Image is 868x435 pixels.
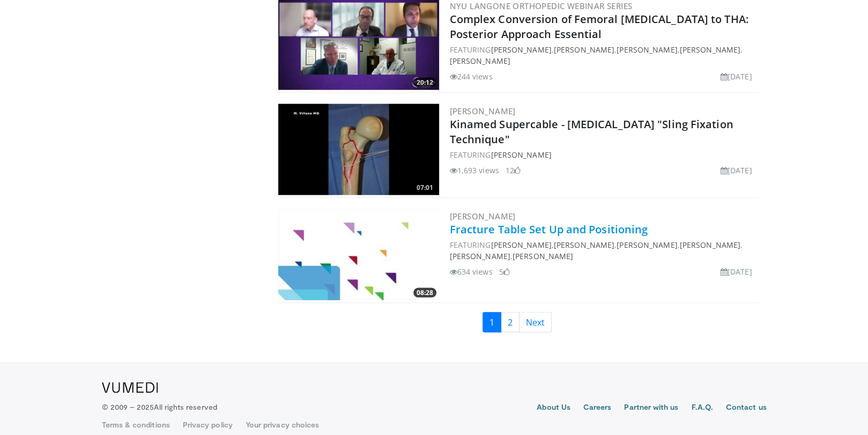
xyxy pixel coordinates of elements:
li: [DATE] [721,71,752,82]
span: 20:12 [413,78,436,87]
a: About Us [537,402,570,415]
img: VuMedi Logo [102,382,158,393]
li: 5 [499,266,510,277]
a: [PERSON_NAME] [617,240,677,250]
li: 244 views [450,71,493,82]
a: Terms & conditions [102,419,170,430]
a: [PERSON_NAME] [450,211,516,222]
a: 08:28 [278,209,439,300]
a: [PERSON_NAME] [680,45,740,55]
img: 525304f0-1990-47eb-9173-53d1083e97ee.300x170_q85_crop-smart_upscale.jpg [278,104,439,195]
a: Privacy policy [183,419,233,430]
a: [PERSON_NAME] [491,45,551,55]
a: Contact us [726,402,767,415]
div: FEATURING , , , , [450,44,756,67]
a: [PERSON_NAME] [450,106,516,116]
div: FEATURING , , , , , [450,239,756,262]
li: [DATE] [721,165,752,176]
span: 07:01 [413,183,436,193]
span: 08:28 [413,288,436,298]
a: Fracture Table Set Up and Positioning [450,222,648,237]
a: [PERSON_NAME] [491,240,551,250]
a: NYU Langone Orthopedic Webinar Series [450,1,633,11]
a: 07:01 [278,104,439,195]
a: [PERSON_NAME] [554,45,614,55]
nav: Search results pages [276,312,759,333]
a: F.A.Q. [691,402,713,415]
a: Your privacy choices [246,419,319,430]
a: [PERSON_NAME] [554,240,614,250]
a: Complex Conversion of Femoral [MEDICAL_DATA] to THA: Posterior Approach Essential [450,12,748,41]
a: [PERSON_NAME] [680,240,740,250]
a: Partner with us [624,402,678,415]
li: 634 views [450,266,493,277]
span: All rights reserved [154,402,217,411]
a: Careers [583,402,612,415]
li: [DATE] [721,266,752,277]
li: 12 [506,165,521,176]
a: 2 [501,312,520,333]
a: [PERSON_NAME] [491,150,551,160]
a: [PERSON_NAME] [450,56,510,66]
li: 1,693 views [450,165,499,176]
a: [PERSON_NAME] [513,251,573,261]
p: © 2009 – 2025 [102,402,217,412]
a: 1 [483,312,501,333]
a: Next [519,312,552,333]
a: [PERSON_NAME] [450,251,510,261]
a: Kinamed Supercable - [MEDICAL_DATA] "Sling Fixation Technique" [450,117,733,146]
img: 77cb3dae-6d4f-49c3-bab4-0598adce0f6b.300x170_q85_crop-smart_upscale.jpg [278,209,439,300]
div: FEATURING [450,149,756,160]
a: [PERSON_NAME] [617,45,677,55]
